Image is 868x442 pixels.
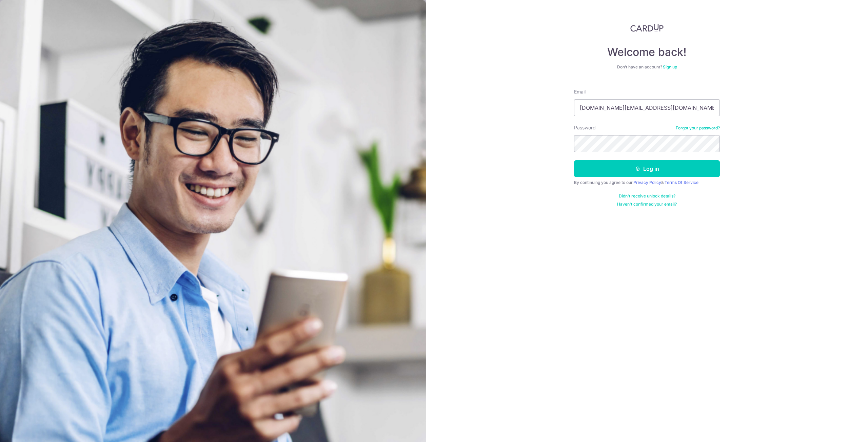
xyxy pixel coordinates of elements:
[665,180,698,185] a: Terms Of Service
[617,202,677,207] a: Haven't confirmed your email?
[574,88,586,95] label: Email
[574,99,720,116] input: Enter your Email
[574,180,720,185] div: By continuing you agree to our &
[630,24,664,32] img: CardUp Logo
[574,45,720,59] h4: Welcome back!
[619,193,675,199] a: Didn't receive unlock details?
[574,124,596,131] label: Password
[663,64,677,69] a: Sign up
[676,125,720,131] a: Forgot your password?
[574,64,720,70] div: Don’t have an account?
[633,180,661,185] a: Privacy Policy
[574,160,720,177] button: Log in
